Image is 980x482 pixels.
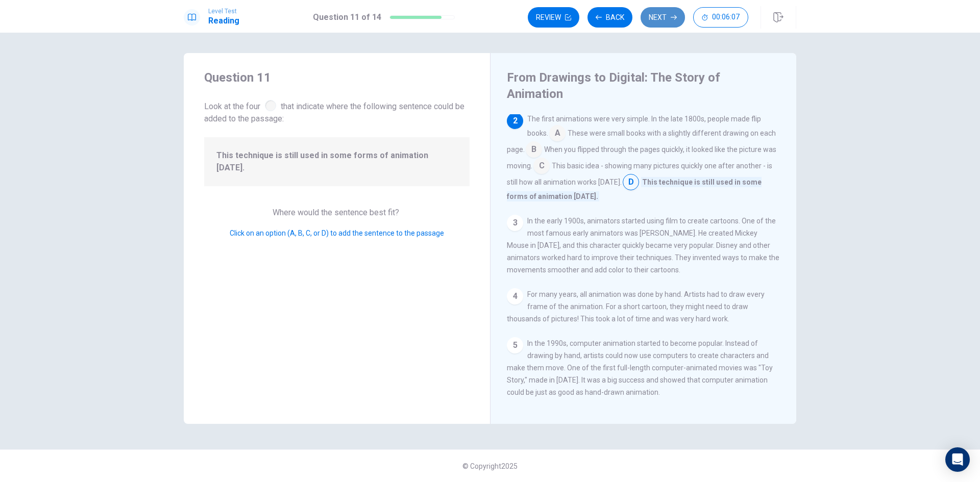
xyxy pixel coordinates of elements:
[204,98,470,125] span: Look at the four that indicate where the following sentence could be added to the passage:
[507,339,773,396] span: In the 1990s, computer animation started to become popular. Instead of drawing by hand, artists c...
[313,11,381,23] h1: Question 11 of 14
[216,149,457,174] span: This technique is still used in some forms of animation [DATE].
[712,13,740,21] span: 00:06:07
[507,288,523,305] div: 4
[507,337,523,353] div: 5
[507,69,777,102] h4: From Drawings to Digital: The Story of Animation
[462,462,518,470] span: © Copyright 2025
[533,158,550,174] span: C
[623,174,639,190] span: D
[507,162,772,186] span: This basic idea - showing many pictures quickly one after another - is still how all animation wo...
[526,141,542,158] span: B
[507,290,765,323] span: For many years, all animation was done by hand. Artists had to draw every frame of the animation....
[641,7,685,28] button: Next
[273,208,401,217] span: Where would the sentence best fit?
[527,115,761,137] span: The first animations were very simple. In the late 1800s, people made flip books.
[507,217,779,274] span: In the early 1900s, animators started using film to create cartoons. One of the most famous early...
[549,125,566,141] span: A
[945,447,970,472] div: Open Intercom Messenger
[208,15,239,27] h1: Reading
[507,113,523,129] div: 2
[204,69,470,86] h4: Question 11
[528,7,579,28] button: Review
[208,8,239,15] span: Level Test
[507,145,776,170] span: When you flipped through the pages quickly, it looked like the picture was moving.
[693,7,748,28] button: 00:06:07
[230,229,444,237] span: Click on an option (A, B, C, or D) to add the sentence to the passage
[507,129,776,154] span: These were small books with a slightly different drawing on each page.
[587,7,632,28] button: Back
[507,215,523,231] div: 3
